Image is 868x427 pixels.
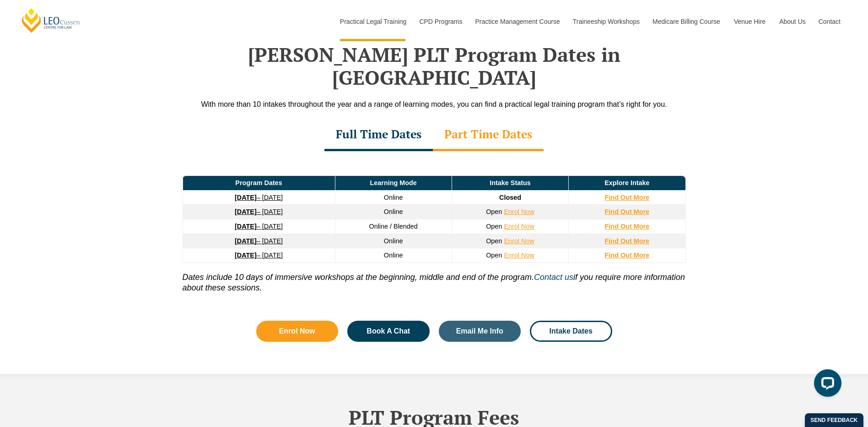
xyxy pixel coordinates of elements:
span: Online [384,194,403,201]
a: Find Out More [605,237,650,245]
span: Enrol Now [279,328,315,335]
span: Book A Chat [367,328,410,335]
a: Practical Legal Training [333,2,413,41]
a: About Us [772,2,812,41]
a: Traineeship Workshops [566,2,646,41]
span: Open [486,252,502,259]
div: Part Time Dates [433,119,544,151]
a: Medicare Billing Course [646,2,727,41]
td: Learning Mode [335,176,452,191]
a: Email Me Info [439,321,521,342]
span: Online [384,208,403,215]
strong: [DATE] [235,194,257,201]
a: [DATE]– [DATE] [235,252,283,259]
td: Program Dates [183,176,335,191]
span: Online / Blended [369,223,417,230]
span: Intake Dates [550,328,593,335]
a: Enrol Now [504,223,534,230]
strong: [DATE] [235,237,257,245]
span: Open [486,208,502,215]
p: . if you require more information about these sessions. [183,263,686,294]
a: [DATE]– [DATE] [235,208,283,215]
a: Intake Dates [530,321,612,342]
a: Venue Hire [727,2,772,41]
a: [DATE]– [DATE] [235,237,283,245]
td: Intake Status [452,176,568,191]
a: Find Out More [605,223,650,230]
span: Open [486,237,502,245]
a: Enrol Now [504,252,534,259]
a: Find Out More [605,194,650,201]
span: Online [384,237,403,245]
strong: [DATE] [235,208,257,215]
a: [PERSON_NAME] Centre for Law [21,7,81,33]
span: Open [486,223,502,230]
td: Explore Intake [569,176,685,191]
strong: [DATE] [235,223,257,230]
a: Enrol Now [504,208,534,215]
a: CPD Programs [412,2,468,41]
a: Contact [812,2,847,41]
a: Find Out More [605,208,650,215]
div: With more than 10 intakes throughout the year and a range of learning modes, you can find a pract... [173,99,695,110]
iframe: LiveChat chat widget [807,366,845,404]
span: Email Me Info [456,328,503,335]
i: Dates include 10 days of immersive workshops at the beginning, middle and end of the program [183,273,532,282]
a: Enrol Now [256,321,339,342]
span: Closed [499,194,521,201]
span: Online [384,252,403,259]
a: [DATE]– [DATE] [235,194,283,201]
strong: [DATE] [235,252,257,259]
a: Practice Management Course [469,2,566,41]
a: Enrol Now [504,237,534,245]
h2: [PERSON_NAME] PLT Program Dates in [GEOGRAPHIC_DATA] [173,43,695,89]
a: Find Out More [605,252,650,259]
div: Full Time Dates [324,119,433,151]
a: [DATE]– [DATE] [235,223,283,230]
a: Contact us [534,273,573,282]
a: Book A Chat [347,321,430,342]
